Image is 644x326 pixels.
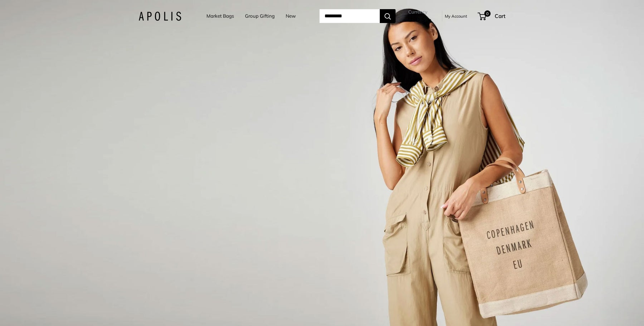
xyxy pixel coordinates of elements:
[245,12,275,20] a: Group Gifting
[408,8,431,16] span: Currency
[380,9,396,23] button: Search
[445,12,467,20] a: My Account
[206,12,234,20] a: Market Bags
[495,13,505,19] span: Cart
[319,9,380,23] input: Search...
[484,10,491,17] span: 0
[478,11,505,21] a: 0 Cart
[408,15,431,25] button: USD $
[286,12,296,20] a: New
[408,16,425,23] span: USD $
[139,12,181,21] img: Apolis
